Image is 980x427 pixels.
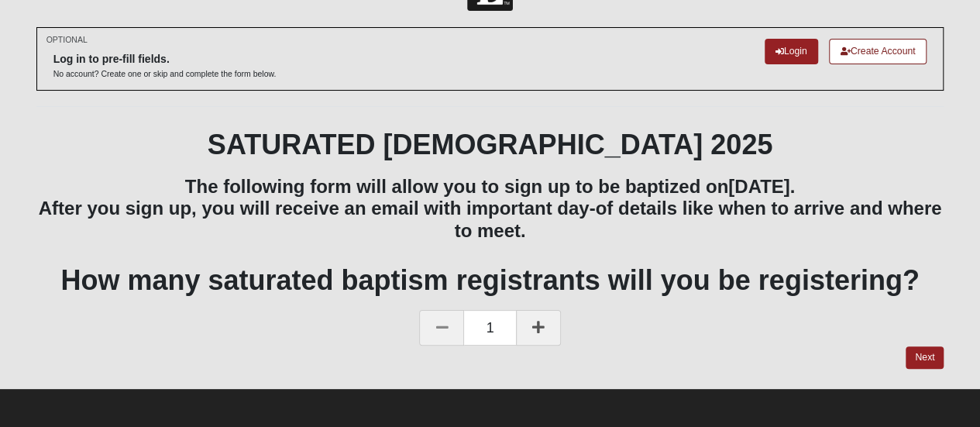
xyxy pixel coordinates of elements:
h3: The following form will allow you to sign up to be baptized on After you sign up, you will receiv... [36,176,944,243]
h6: Log in to pre-fill fields. [53,53,277,66]
span: 1 [464,310,515,346]
small: OPTIONAL [46,34,88,46]
h1: SATURATED [DEMOGRAPHIC_DATA] 2025 [36,128,944,161]
a: Login [765,39,818,64]
a: Next [906,346,944,369]
b: [DATE]. [728,176,795,197]
a: Create Account [829,39,927,64]
h1: How many saturated baptism registrants will you be registering? [36,263,944,297]
p: No account? Create one or skip and complete the form below. [53,68,277,80]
